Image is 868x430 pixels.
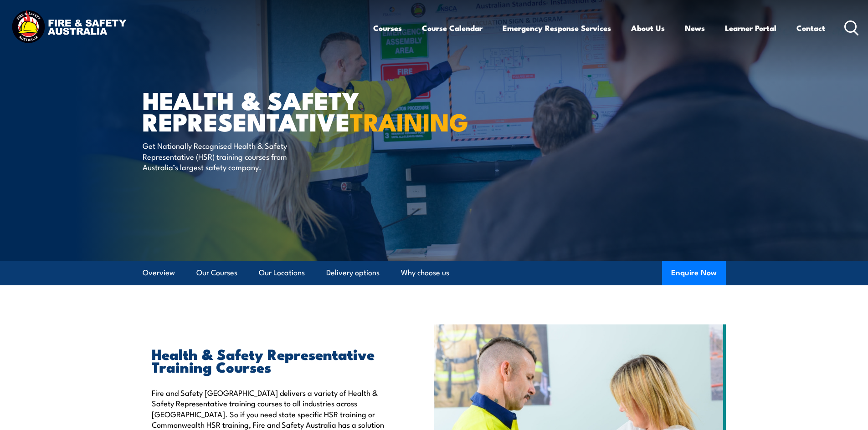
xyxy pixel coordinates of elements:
[631,16,665,40] a: About Us
[662,261,726,285] button: Enquire Now
[725,16,776,40] a: Learner Portal
[796,16,825,40] a: Contact
[373,16,402,40] a: Courses
[152,347,392,373] h2: Health & Safety Representative Training Courses
[685,16,705,40] a: News
[350,102,468,140] strong: TRAINING
[503,16,611,40] a: Emergency Response Services
[326,261,380,285] a: Delivery options
[143,89,368,132] h1: Health & Safety Representative
[401,261,449,285] a: Why choose us
[143,261,175,285] a: Overview
[259,261,305,285] a: Our Locations
[196,261,237,285] a: Our Courses
[422,16,483,40] a: Course Calendar
[143,140,309,172] p: Get Nationally Recognised Health & Safety Representative (HSR) training courses from Australia’s ...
